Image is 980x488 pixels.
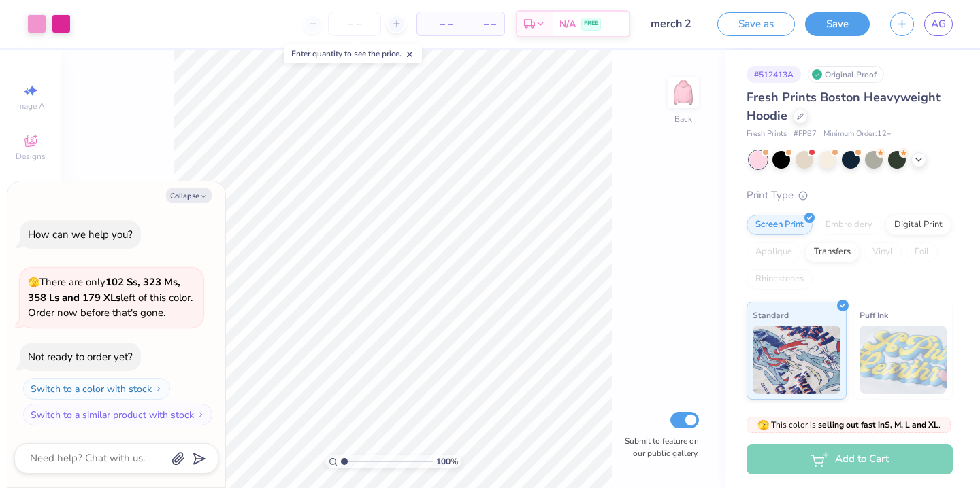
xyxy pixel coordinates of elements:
[717,12,795,36] button: Save as
[805,242,860,262] div: Transfers
[154,385,163,393] img: Switch to a color with stock
[28,276,39,289] span: 🫣
[28,275,180,304] strong: 102 Ss, 323 Ms, 358 Ls and 179 XLs
[753,308,789,322] span: Standard
[670,79,697,106] img: Back
[747,188,953,203] div: Print Type
[584,19,598,29] span: FREE
[436,455,458,468] span: 100 %
[15,101,47,111] span: Image AI
[747,89,941,124] span: Fresh Prints Boston Heavyweight Hoodie
[906,242,938,262] div: Foil
[197,411,205,419] img: Switch to a similar product with stock
[28,275,193,319] span: There are only left of this color. Order now before that's gone.
[469,17,496,31] span: – –
[328,12,381,36] input: – –
[860,308,888,322] span: Puff Ink
[931,16,946,32] span: AG
[817,215,881,235] div: Embroidery
[747,269,813,290] div: Rhinestones
[757,419,769,432] span: 🫣
[747,242,801,262] div: Applique
[808,66,884,83] div: Original Proof
[674,113,692,125] div: Back
[23,378,170,400] button: Switch to a color with stock
[753,326,840,394] img: Standard
[794,128,817,140] span: # FP87
[617,435,699,459] label: Submit to feature on our public gallery.
[425,17,453,31] span: – –
[885,215,951,235] div: Digital Print
[805,12,870,36] button: Save
[818,419,938,430] strong: selling out fast in S, M, L and XL
[747,66,801,83] div: # 512413A
[747,215,813,235] div: Screen Print
[28,228,133,241] div: How can we help you?
[924,12,953,36] a: AG
[23,404,212,425] button: Switch to a similar product with stock
[640,10,707,37] input: Untitled Design
[559,17,576,31] span: N/A
[860,326,947,394] img: Puff Ink
[16,151,46,162] span: Designs
[166,188,212,203] button: Collapse
[864,242,902,262] div: Vinyl
[28,350,133,364] div: Not ready to order yet?
[757,419,941,431] span: This color is .
[747,128,787,140] span: Fresh Prints
[823,128,892,140] span: Minimum Order: 12 +
[284,44,422,63] div: Enter quantity to see the price.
